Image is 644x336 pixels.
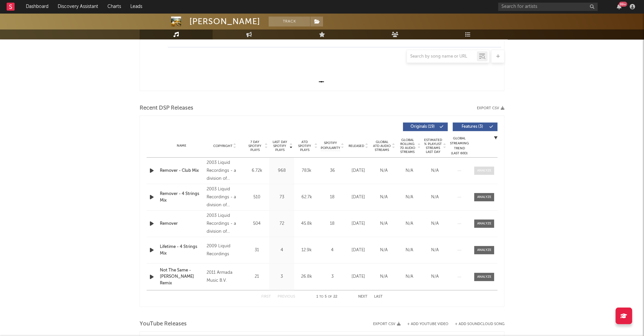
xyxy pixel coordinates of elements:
[160,267,203,287] a: Not The Same - [PERSON_NAME] Remix
[296,168,317,174] div: 783k
[207,185,243,209] div: 2003 Liquid Recordings - a division of Spinnin' Records BV
[373,168,395,174] div: N/A
[296,140,313,152] span: ATD Spotify Plays
[358,295,367,299] button: Next
[403,122,448,131] button: Originals(19)
[498,3,598,11] input: Search for artists
[246,247,268,254] div: 31
[271,273,292,280] div: 3
[373,194,395,201] div: N/A
[271,168,292,174] div: 968
[347,194,369,201] div: [DATE]
[321,220,344,227] div: 18
[261,295,271,299] button: First
[349,144,364,148] span: Released
[246,273,268,280] div: 21
[453,122,497,131] button: Features(3)
[424,138,442,154] span: Estimated % Playlist Streams Last Day
[160,244,203,257] a: Lifetime - 4 Strings Mix
[271,194,292,201] div: 73
[321,141,340,151] span: Spotify Popularity
[398,247,420,254] div: N/A
[398,194,420,201] div: N/A
[189,17,260,26] div: [PERSON_NAME]
[373,140,391,152] span: Global ATD Audio Streams
[296,247,317,254] div: 12.9k
[424,194,446,201] div: N/A
[373,247,395,254] div: N/A
[207,242,243,258] div: 2009 Liquid Recordings
[246,220,268,227] div: 504
[213,144,232,148] span: Copyright
[374,295,383,299] button: Last
[269,17,310,26] button: Track
[160,168,203,174] a: Remover - Club Mix
[373,220,395,227] div: N/A
[457,125,487,129] span: Features ( 3 )
[321,194,344,201] div: 18
[246,194,268,201] div: 510
[207,269,243,285] div: 2011 Armada Music B.V.
[319,295,323,298] span: to
[398,220,420,227] div: N/A
[424,273,446,280] div: N/A
[321,273,344,280] div: 3
[424,168,446,174] div: N/A
[207,212,243,236] div: 2003 Liquid Recordings - a division of Spinnin' Records BV
[477,106,504,110] button: Export CSV
[160,191,203,204] a: Remover - 4 Strings Mix
[373,273,395,280] div: N/A
[246,140,264,152] span: 7 Day Spotify Plays
[296,220,317,227] div: 45.8k
[455,322,504,326] button: + Add SoundCloud Song
[619,2,627,7] div: 99 +
[271,220,292,227] div: 72
[296,273,317,280] div: 26.8k
[321,247,344,254] div: 4
[347,220,369,227] div: [DATE]
[140,104,193,112] span: Recent DSP Releases
[398,138,417,154] span: Global Rolling 7D Audio Streams
[308,293,345,301] div: 1 5 22
[347,273,369,280] div: [DATE]
[347,247,369,254] div: [DATE]
[296,194,317,201] div: 62.7k
[448,322,504,326] button: + Add SoundCloud Song
[407,54,477,59] input: Search by song name or URL
[278,295,295,299] button: Previous
[407,322,448,326] button: + Add YouTube Video
[401,322,448,326] div: + Add YouTube Video
[246,168,268,174] div: 6.72k
[347,168,369,174] div: [DATE]
[407,125,438,129] span: Originals ( 19 )
[321,168,344,174] div: 36
[398,273,420,280] div: N/A
[140,320,187,328] span: YouTube Releases
[207,159,243,183] div: 2003 Liquid Recordings - a division of Spinnin' Records BV
[373,322,401,326] button: Export CSV
[617,4,621,9] button: 99+
[424,220,446,227] div: N/A
[449,136,469,156] div: Global Streaming Trend (Last 60D)
[160,220,203,227] a: Remover
[271,140,289,152] span: Last Day Spotify Plays
[424,247,446,254] div: N/A
[398,168,420,174] div: N/A
[160,143,203,148] div: Name
[328,295,332,298] span: of
[271,247,292,254] div: 4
